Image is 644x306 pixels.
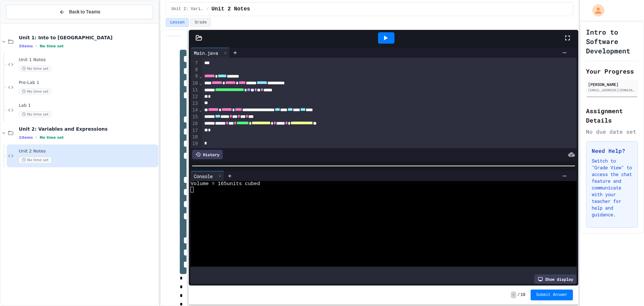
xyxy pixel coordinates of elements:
h2: Assignment Details [586,106,638,125]
span: Unit 1 Notes [19,57,157,63]
span: • [36,43,37,49]
span: Fold line [199,74,202,79]
span: No time set [19,88,52,95]
button: Lesson [166,18,189,27]
div: Main.java [191,48,230,58]
span: Volume = 165units cubed [191,181,260,187]
div: [EMAIL_ADDRESS][DOMAIN_NAME] [588,88,636,93]
div: 19 [191,140,199,147]
div: No due date set [586,128,638,136]
button: Back to Teams [6,5,153,19]
div: 18 [191,134,199,140]
div: 12 [191,93,199,100]
div: Show display [534,274,577,284]
span: Pre-Lab 1 [19,80,157,86]
div: Main.java [191,49,221,56]
h3: Need Help? [592,147,632,155]
span: Unit 1: Into to [GEOGRAPHIC_DATA] [19,35,157,41]
div: 15 [191,114,199,120]
span: Fold line [199,80,202,86]
button: Submit Answer [531,290,573,300]
span: No time set [40,135,64,140]
span: No time set [19,157,52,163]
span: Unit 2: Variables and Expressions [19,126,157,132]
span: No time set [19,111,52,118]
span: Unit 2 Notes [211,5,250,13]
span: No time set [19,65,52,72]
div: 9 [191,73,199,80]
div: 17 [191,127,199,134]
div: 10 [191,80,199,87]
span: Fold line [199,107,202,113]
span: Unit 2 Notes [19,148,157,154]
span: Submit Answer [536,292,568,298]
span: No time set [40,44,64,48]
span: Unit 2: Variables and Expressions [171,6,204,12]
span: / [518,292,520,298]
span: 10 [521,292,525,298]
h2: Your Progress [586,67,638,76]
span: / [206,6,209,12]
span: Back to Teams [69,8,100,15]
span: 3 items [19,44,33,48]
div: 8 [191,67,199,73]
span: - [511,292,516,298]
div: Console [191,173,216,180]
span: • [36,135,37,140]
div: 7 [191,60,199,67]
div: 16 [191,120,199,127]
div: My Account [585,3,606,18]
div: 13 [191,100,199,107]
p: Switch to "Grade View" to access the chat feature and communicate with your teacher for help and ... [592,158,632,218]
div: History [192,150,223,159]
button: Grade [190,18,211,27]
div: [PERSON_NAME] [588,81,636,87]
div: 11 [191,87,199,93]
div: Console [191,171,224,181]
h1: Intro to Software Development [586,27,638,55]
span: Lab 1 [19,103,157,108]
span: 1 items [19,135,33,140]
div: 14 [191,107,199,114]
